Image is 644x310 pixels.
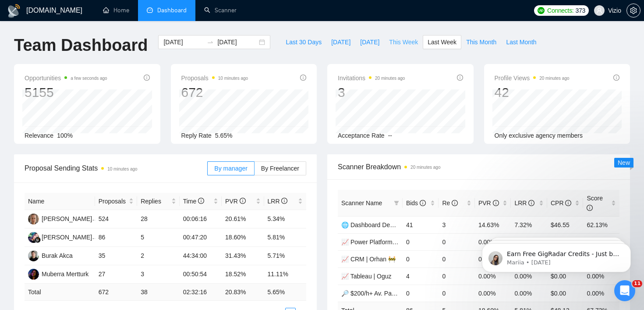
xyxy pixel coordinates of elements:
[632,280,642,287] span: 11
[222,228,264,247] td: 18.60%
[28,215,92,222] a: SK[PERSON_NAME]
[341,256,396,263] a: 📈 CRM | Orhan 🚧
[627,7,640,14] span: setting
[439,216,475,233] td: 3
[28,214,39,224] img: SK
[394,200,399,206] span: filter
[218,76,248,81] time: 10 minutes ago
[95,284,137,301] td: 672
[28,252,73,259] a: BABurak Akca
[341,290,412,297] a: 🔎 $200/h+ Av. Payers 💸
[222,265,264,284] td: 18.52%
[25,84,107,101] div: 5155
[341,239,424,246] a: 📈 Power Platform | Orhan 🚢
[392,196,401,210] span: filter
[207,39,214,46] span: to
[538,7,545,14] img: upwork-logo.png
[618,159,630,166] span: New
[181,73,248,83] span: Proposals
[281,198,287,204] span: info-circle
[547,285,584,302] td: $0.00
[626,7,640,14] a: setting
[180,228,222,247] td: 00:47:20
[225,198,246,205] span: PVR
[264,265,307,284] td: 11.11%
[25,284,95,301] td: Total
[539,76,569,81] time: 20 minutes ago
[42,251,73,260] div: Burak Akca
[25,132,53,139] span: Relevance
[360,37,379,47] span: [DATE]
[355,35,384,49] button: [DATE]
[506,37,536,47] span: Last Month
[264,284,307,301] td: 5.65 %
[107,167,137,171] time: 10 minutes ago
[420,200,426,206] span: info-circle
[183,198,204,205] span: Time
[442,200,458,207] span: Re
[439,233,475,250] td: 0
[338,132,385,139] span: Acceptance Rate
[388,132,392,139] span: --
[264,228,307,247] td: 5.81%
[137,193,179,210] th: Replies
[28,270,88,277] a: MMMuberra Mertturk
[103,7,129,14] a: homeHome
[341,273,392,280] a: 📈 Tableau | Oguz
[95,228,137,247] td: 86
[180,210,222,228] td: 00:06:16
[25,193,95,210] th: Name
[439,285,475,302] td: 0
[268,198,288,205] span: LRR
[35,237,41,243] img: gigradar-bm.png
[613,75,619,81] span: info-circle
[137,284,179,301] td: 38
[28,269,39,280] img: MM
[141,196,169,206] span: Replies
[222,247,264,265] td: 31.43%
[501,35,541,49] button: Last Month
[403,285,439,302] td: 0
[144,75,150,81] span: info-circle
[181,84,248,101] div: 672
[14,35,148,56] h1: Team Dashboard
[222,210,264,228] td: 20.61%
[495,73,570,83] span: Profile Views
[495,84,570,101] div: 42
[457,75,463,81] span: info-circle
[439,250,475,267] td: 0
[375,76,405,81] time: 20 minutes ago
[163,37,203,47] input: Start date
[461,35,501,49] button: This Month
[264,210,307,228] td: 5.34%
[95,210,137,228] td: 524
[180,284,222,301] td: 02:32:16
[338,84,405,101] div: 3
[204,7,237,14] a: searchScanner
[137,210,179,228] td: 28
[28,232,39,243] img: SM
[466,37,496,47] span: This Month
[547,6,573,15] span: Connects:
[214,165,247,172] span: By manager
[28,233,92,240] a: SM[PERSON_NAME]
[403,233,439,250] td: 0
[403,216,439,233] td: 41
[495,132,583,139] span: Only exclusive agency members
[565,200,571,206] span: info-circle
[99,196,127,206] span: Proposals
[439,267,475,285] td: 0
[180,265,222,284] td: 00:50:54
[596,7,602,14] span: user
[264,247,307,265] td: 5.71%
[181,132,212,139] span: Reply Rate
[28,250,39,261] img: BA
[583,216,619,233] td: 62.13%
[389,37,418,47] span: This Week
[428,37,456,47] span: Last Week
[614,280,635,301] iframe: Intercom live chat
[475,216,511,233] td: 14.63%
[384,35,423,49] button: This Week
[326,35,355,49] button: [DATE]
